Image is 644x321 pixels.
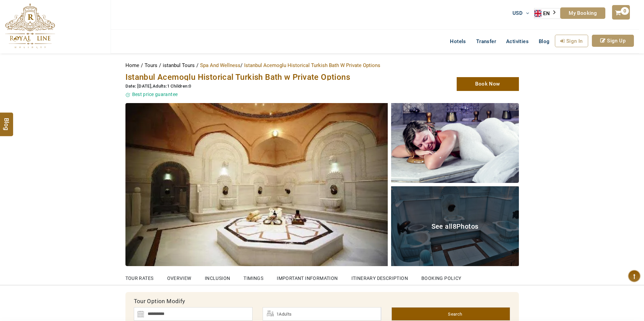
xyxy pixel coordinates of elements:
a: Itinerary Description [351,266,408,285]
div: Language [534,8,560,19]
a: Transfer [471,35,501,48]
img: Istanbul Acemoglu Historical Turkish Bath w Private Options [391,103,519,183]
div: Tour Option Modify [129,295,516,307]
a: EN [534,8,560,19]
li: Spa And Wellness [200,60,242,70]
span: 8 [453,222,456,230]
img: Istanbul Acemoglu Historical Turkish Bath w Private Options [125,103,388,266]
a: Sign Up [592,35,634,47]
a: Sign In [555,35,588,47]
a: Blog [534,35,555,48]
span: Date: [DATE] [125,84,152,89]
a: My Booking [560,7,605,19]
span: Blog [539,38,550,44]
a: Inclusion [205,266,230,285]
a: Book Now [457,77,519,91]
span: See all Photos [431,222,479,230]
a: See all8Photos [391,186,519,266]
a: Tours [145,62,159,68]
aside: Language selected: English [534,8,560,19]
a: Booking Policy [421,266,461,285]
img: The Royal Line Holidays [5,3,55,49]
a: Tour Rates [125,266,154,285]
a: Timings [243,266,263,285]
a: Activities [501,35,534,48]
a: istanbul Tours [163,62,196,68]
span: Blog [2,118,11,123]
div: , [125,83,384,90]
span: USD [513,10,523,16]
li: Istanbul Acemoglu Historical Turkish Bath W Private Options [244,60,380,70]
a: Home [125,62,141,68]
span: 1Adults [276,312,292,317]
a: 0 [612,5,630,20]
a: OVERVIEW [167,266,191,285]
a: Hotels [445,35,471,48]
span: 0 [621,7,629,15]
span: Istanbul Acemoglu Historical Turkish Bath w Private Options [125,72,350,82]
a: Important Information [277,266,338,285]
span: Best price guarantee [132,92,178,97]
a: Search [391,307,510,321]
span: Adults:1 [153,84,169,89]
span: Children:0 [171,84,191,89]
